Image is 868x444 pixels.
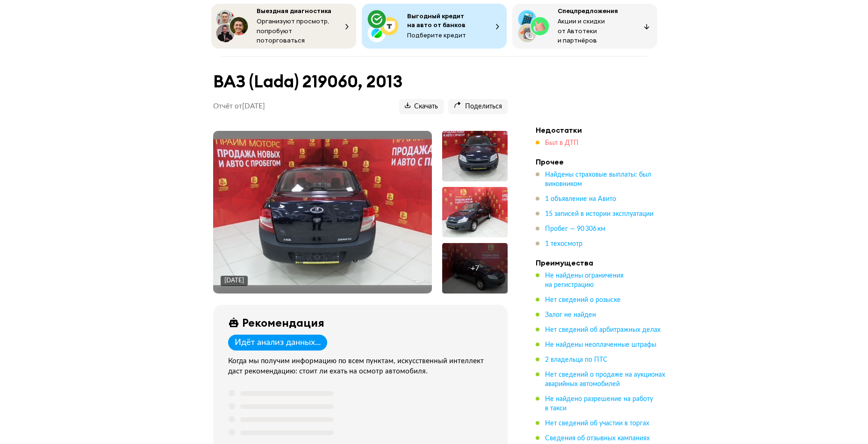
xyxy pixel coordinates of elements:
[224,277,244,285] div: [DATE]
[407,31,466,39] span: Подберите кредит
[545,396,653,412] span: Не найдено разрешение на работу в такси
[228,356,496,377] div: Когда мы получим информацию по всем пунктам, искусственный интеллект даст рекомендацию: стоит ли ...
[242,316,324,329] div: Рекомендация
[545,327,660,333] span: Нет сведений об арбитражных делах
[536,157,667,166] h4: Прочее
[213,102,265,111] p: Отчёт от [DATE]
[545,211,653,217] span: 15 записей в истории эксплуатации
[545,420,649,427] span: Нет сведений об участии в торгах
[407,12,466,29] span: Выгодный кредит на авто от банков
[545,297,621,303] span: Нет сведений о розыске
[545,372,665,387] span: Нет сведений о продаже на аукционах аварийных автомобилей
[545,226,605,232] span: Пробег — 90 306 км
[545,196,616,202] span: 1 объявление на Авито
[405,102,438,111] span: Скачать
[545,140,579,146] span: Был в ДТП
[211,4,356,49] button: Выездная диагностикаОрганизуют просмотр, попробуют поторговаться
[512,4,657,49] button: СпецпредложенияАкции и скидки от Автотеки и партнёров
[213,139,432,285] img: Main car
[454,102,502,111] span: Поделиться
[213,72,508,92] h1: ВАЗ (Lada) 219060, 2013
[545,357,608,363] span: 2 владельца по ПТС
[545,312,596,318] span: Залог не найден
[545,241,582,247] span: 1 техосмотр
[545,172,651,187] span: Найдены страховые выплаты: был виновником
[536,125,667,135] h4: Недостатки
[471,264,479,273] div: + 7
[448,99,508,114] button: Поделиться
[545,272,624,288] span: Не найдены ограничения на регистрацию
[362,4,507,49] button: Выгодный кредит на авто от банковПодберите кредит
[257,17,330,44] span: Организуют просмотр, попробуют поторговаться
[558,7,618,15] span: Спецпредложения
[536,258,667,267] h4: Преимущества
[558,17,605,44] span: Акции и скидки от Автотеки и партнёров
[257,7,331,15] span: Выездная диагностика
[399,99,444,114] button: Скачать
[235,337,321,348] div: Идёт анализ данных...
[545,342,656,348] span: Не найдены неоплаченные штрафы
